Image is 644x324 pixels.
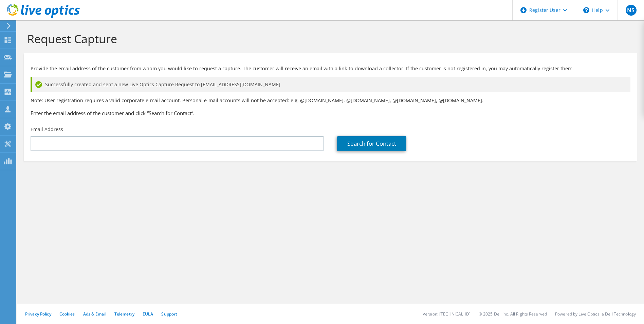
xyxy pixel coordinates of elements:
[479,311,547,317] li: © 2025 Dell Inc. All Rights Reserved
[143,311,153,317] a: EULA
[337,136,406,151] a: Search for Contact
[114,311,134,317] a: Telemetry
[555,311,636,317] li: Powered by Live Optics, a Dell Technology
[31,97,630,104] p: Note: User registration requires a valid corporate e-mail account. Personal e-mail accounts will ...
[161,311,177,317] a: Support
[31,65,630,72] p: Provide the email address of the customer from whom you would like to request a capture. The cust...
[583,7,589,13] svg: \n
[45,81,280,88] span: Successfully created and sent a new Live Optics Capture Request to [EMAIL_ADDRESS][DOMAIN_NAME]
[25,311,51,317] a: Privacy Policy
[423,311,471,317] li: Version: [TECHNICAL_ID]
[31,126,63,133] label: Email Address
[27,32,630,46] h1: Request Capture
[83,311,106,317] a: Ads & Email
[59,311,75,317] a: Cookies
[626,5,637,16] span: NS
[31,109,630,117] h3: Enter the email address of the customer and click “Search for Contact”.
